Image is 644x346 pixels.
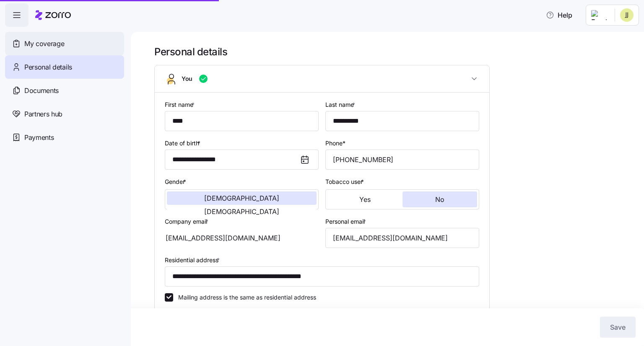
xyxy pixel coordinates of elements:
span: [DEMOGRAPHIC_DATA] [204,208,279,215]
a: Personal details [5,55,124,79]
span: No [435,196,444,203]
button: Save [600,317,636,338]
span: [DEMOGRAPHIC_DATA] [204,195,279,201]
a: My coverage [5,32,124,55]
label: Phone* [325,139,345,148]
label: Residential address [165,256,221,265]
a: Documents [5,79,124,102]
a: Partners hub [5,102,124,126]
button: You [155,65,489,93]
span: Partners hub [24,109,62,119]
span: Yes [359,196,371,203]
img: Employer logo [591,10,608,20]
label: Company email [165,217,210,226]
label: Personal email [325,217,368,226]
span: Personal details [24,62,72,72]
h1: Personal details [154,45,632,58]
label: Gender [165,177,188,186]
span: You [182,75,192,83]
input: Email [325,228,479,248]
button: Help [539,7,579,23]
span: Documents [24,85,59,96]
span: My coverage [24,39,64,49]
span: Payments [24,132,54,143]
label: Date of birth [165,139,202,148]
label: First name [165,100,196,109]
img: 433d63a2e4c52a9c99427be2ef8537d5 [620,8,634,22]
span: Save [610,322,626,332]
label: Tobacco user [325,177,366,186]
span: Help [546,10,572,20]
label: Mailing address is the same as residential address [173,293,316,302]
label: Last name [325,100,357,109]
input: Phone [325,150,479,170]
a: Payments [5,126,124,149]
